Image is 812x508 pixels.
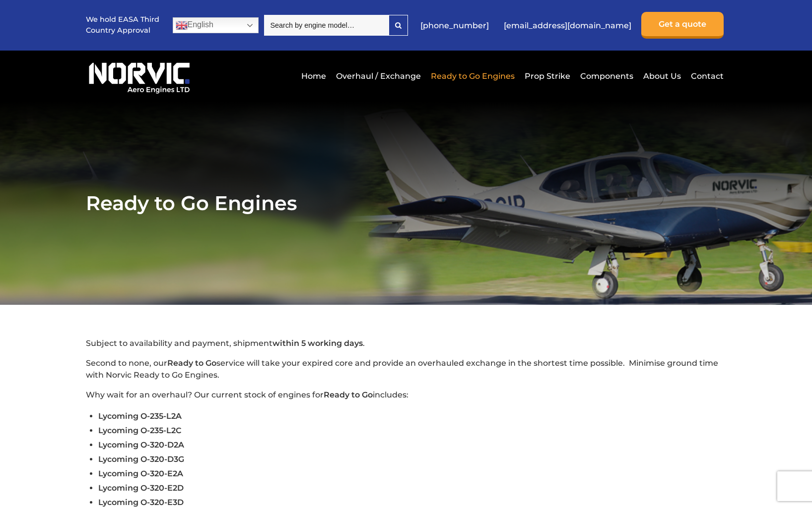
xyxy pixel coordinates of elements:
a: Ready to Go Engines [428,64,517,88]
a: [PHONE_NUMBER] [415,13,494,38]
a: Overhaul / Exchange [334,64,423,88]
a: Contact [688,64,724,88]
strong: Ready to Go [167,358,216,368]
a: Get a quote [641,12,724,39]
img: en [176,19,188,31]
p: Why wait for an overhaul? Our current stock of engines for includes: [86,389,727,401]
span: Lycoming O-235-L2C [98,426,182,435]
strong: Ready to Go [324,390,373,399]
a: Prop Strike [522,64,573,88]
span: Lycoming O-320-D3G [98,454,184,464]
span: Lycoming O-320-E2A [98,469,183,478]
a: About Us [641,64,683,88]
span: Lycoming O-320-E2D [98,483,184,493]
span: Lycoming O-235-L2A [98,411,182,421]
a: English [173,17,259,33]
p: Second to none, our service will take your expired core and provide an overhauled exchange in the... [86,357,727,381]
strong: within 5 working days [272,339,363,348]
p: Subject to availability and payment, shipment . [86,338,727,349]
a: Home [299,64,329,88]
a: Components [578,64,636,88]
span: Lycoming O-320-E3D [98,498,184,507]
h1: Ready to Go Engines [86,191,727,215]
img: Norvic Aero Engines logo [86,58,193,94]
p: We hold EASA Third Country Approval [86,14,160,36]
input: Search by engine model… [264,15,389,36]
span: Lycoming O-320-D2A [98,440,184,450]
a: [EMAIL_ADDRESS][DOMAIN_NAME] [499,13,636,38]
